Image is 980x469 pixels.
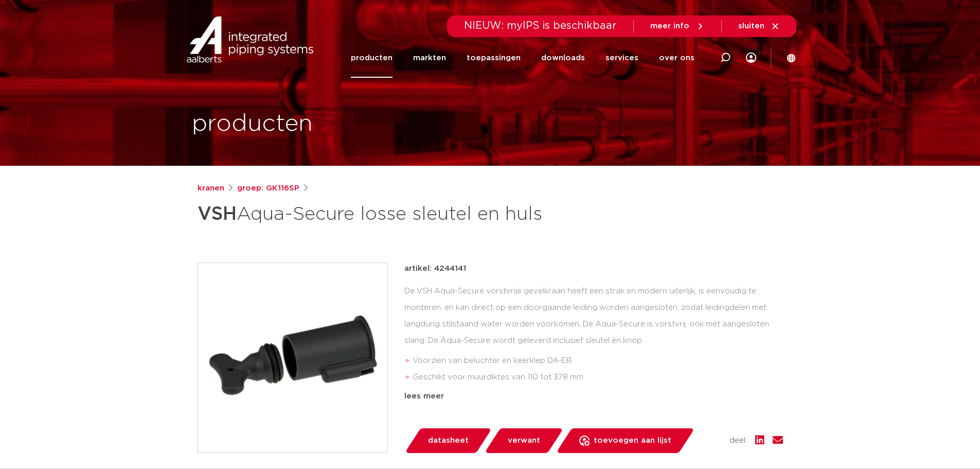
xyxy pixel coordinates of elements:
[404,390,783,403] div: lees meer
[237,182,299,195] a: groep: GK116SP
[351,38,694,78] nav: Menu
[198,263,387,453] img: Product Image for VSH Aqua-Secure losse sleutel en huls
[650,22,689,30] span: meer info
[198,199,584,230] h1: Aqua-Secure losse sleutel en huls
[428,432,469,449] span: datasheet
[404,283,783,386] div: De VSH Aqua-Secure vorstvrije gevelkraan heeft een strak en modern uiterlijk, is eenvoudig te mon...
[198,182,224,195] a: kranen
[413,369,783,386] li: Geschikt voor muurdiktes van 110 tot 378 mm
[467,38,521,78] a: toepassingen
[605,38,638,78] a: services
[738,22,780,31] a: sluiten
[541,38,585,78] a: downloads
[413,353,783,369] li: Voorzien van beluchter en keerklep DA-EB
[404,428,492,453] a: datasheet
[404,263,466,275] p: artikel: 4244141
[508,432,540,449] span: verwant
[192,108,313,141] h1: producten
[464,21,617,31] span: NIEUW: myIPS is beschikbaar
[594,432,671,449] span: toevoegen aan lijst
[650,22,705,31] a: meer info
[198,205,237,223] strong: VSH
[413,38,446,78] a: markten
[729,435,747,447] span: deel:
[659,38,694,78] a: over ons
[351,38,393,78] a: producten
[738,22,764,30] span: sluiten
[484,428,563,453] a: verwant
